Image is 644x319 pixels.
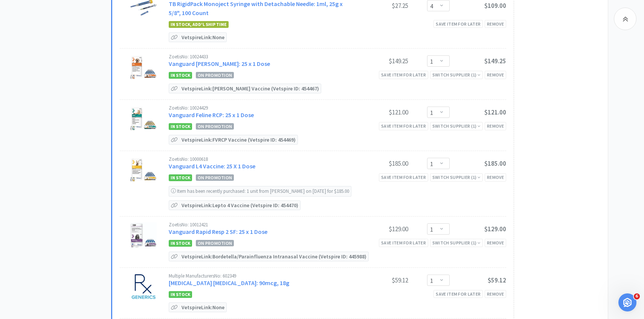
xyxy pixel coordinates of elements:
a: Vanguard Rapid Resp 2 SF: 25 x 1 Dose [169,228,267,235]
img: 1e7d7b0c1165499b8dfdc20d4c4c61b3_176030.jpeg [130,222,157,249]
span: $109.00 [484,2,506,10]
div: Switch Supplier ( 1 ) [432,239,481,246]
p: Vetspire Link: None [180,33,226,42]
span: $185.00 [484,159,506,168]
img: b6c73531983246ea96a15a57d8cbbd54_454181.jpeg [130,105,157,132]
span: On Promotion [196,72,234,78]
div: $27.25 [352,1,408,10]
div: $59.12 [352,276,408,285]
p: Vetspire Link: Lepto 4 Vaccine (Vetspire ID: 454470) [180,201,300,210]
div: Remove [485,122,506,130]
span: 6 [634,293,640,299]
p: Vetspire Link: FVRCP Vaccine (Vetspire ID: 454469) [180,135,298,144]
div: Zoetis No: 10024429 [169,105,352,110]
div: Zoetis No: 10024433 [169,54,352,59]
div: Zoetis No: 10012421 [169,222,352,227]
a: Vanguard L4 Vaccine: 25 X 1 Dose [169,162,255,170]
iframe: Intercom live chat [618,293,636,311]
span: $121.00 [484,108,506,116]
p: Vetspire Link: None [180,303,226,312]
div: Remove [485,290,506,298]
span: In Stock [169,291,192,298]
div: Switch Supplier ( 1 ) [432,174,481,181]
span: In Stock [169,72,192,79]
div: $185.00 [352,159,408,168]
div: Switch Supplier ( 1 ) [432,122,481,130]
div: Switch Supplier ( 1 ) [432,71,481,78]
p: Vetspire Link: [PERSON_NAME] Vaccine (Vetspire ID: 454467) [180,84,321,93]
div: Remove [485,20,506,28]
div: Item has been recently purchased: 1 unit from [PERSON_NAME] on [DATE] for $185.00 [169,186,351,197]
span: On Promotion [196,174,234,181]
a: Vanguard [PERSON_NAME]: 25 x 1 Dose [169,60,270,67]
p: Vetspire Link: Bordetella/Parainfluenza Intranasal Vaccine (Vetspire ID: 445988) [180,252,368,261]
span: In Stock [169,240,192,247]
div: Save item for later [433,290,483,298]
div: $149.25 [352,56,408,66]
div: Remove [485,71,506,79]
div: Save item for later [379,71,428,79]
a: [MEDICAL_DATA] [MEDICAL_DATA]: 90mcg, 18g [169,279,289,287]
div: Multiple Manufacturers No: 602349 [169,273,352,278]
img: 588777d0132940b4858b983f1a72f0f8_312046.jpeg [130,273,157,300]
div: Save item for later [433,20,483,28]
div: $129.00 [352,224,408,234]
div: Zoetis No: 10000618 [169,157,352,162]
img: 0613f50d75b04453ac9a84d73787b78d_169444.jpeg [130,157,157,183]
img: 5214d3ecf9ef4e48b4a0f1317bf2160a_454177.jpeg [130,54,157,81]
span: On Promotion [196,123,234,130]
span: In Stock [169,123,192,130]
div: $121.00 [352,108,408,117]
div: Remove [485,239,506,247]
span: $149.25 [484,57,506,65]
span: In stock, add'l ship time [169,21,229,28]
div: Save item for later [379,122,428,130]
span: In Stock [169,174,192,181]
div: Save item for later [379,239,428,247]
div: Save item for later [379,173,428,181]
span: On Promotion [196,240,234,246]
span: $59.12 [488,276,506,284]
div: Remove [485,173,506,181]
a: Vanguard Feline RCP: 25 x 1 Dose [169,111,254,119]
span: $129.00 [484,225,506,233]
